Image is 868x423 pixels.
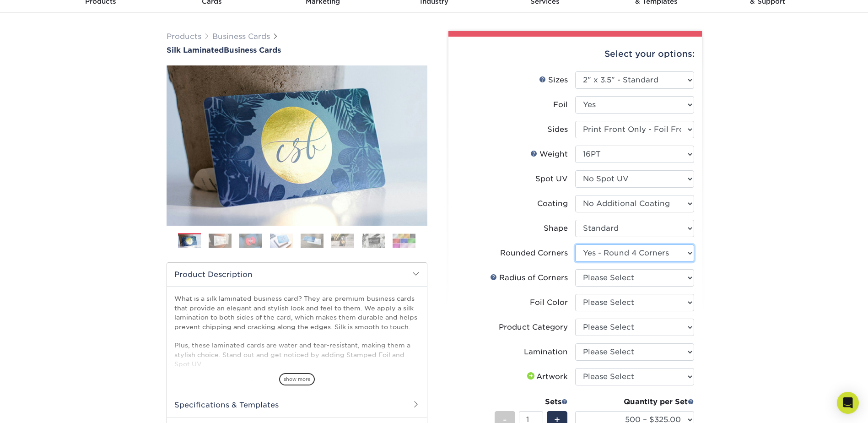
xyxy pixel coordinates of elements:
img: Business Cards 01 [178,230,201,253]
div: Shape [544,223,568,234]
img: Business Cards 03 [239,233,262,248]
h2: Product Description [167,263,427,286]
img: Business Cards 08 [393,233,415,248]
a: Products [167,32,201,41]
a: Silk LaminatedBusiness Cards [167,46,427,54]
div: Select your options: [456,37,695,71]
div: Rounded Corners [500,248,568,259]
h2: Specifications & Templates [167,393,427,417]
img: Business Cards 05 [301,233,323,248]
div: Sizes [539,75,568,86]
span: Silk Laminated [167,46,224,54]
img: Business Cards 06 [331,233,354,248]
div: Sides [547,124,568,135]
div: Open Intercom Messenger [837,392,859,414]
div: Product Category [499,322,568,333]
div: Spot UV [535,174,568,184]
img: Business Cards 04 [270,233,293,248]
div: Coating [537,198,568,209]
div: Weight [530,149,568,160]
img: Business Cards 02 [209,233,232,248]
div: Artwork [525,371,568,382]
div: Sets [495,396,568,407]
div: Lamination [524,347,568,358]
img: Silk Laminated 01 [167,15,427,276]
h1: Business Cards [167,46,427,54]
div: Quantity per Set [575,396,694,407]
div: Foil Color [530,297,568,308]
a: Business Cards [212,32,270,41]
div: Radius of Corners [490,272,568,283]
div: Foil [553,99,568,110]
span: show more [279,373,315,385]
img: Business Cards 07 [362,233,385,248]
